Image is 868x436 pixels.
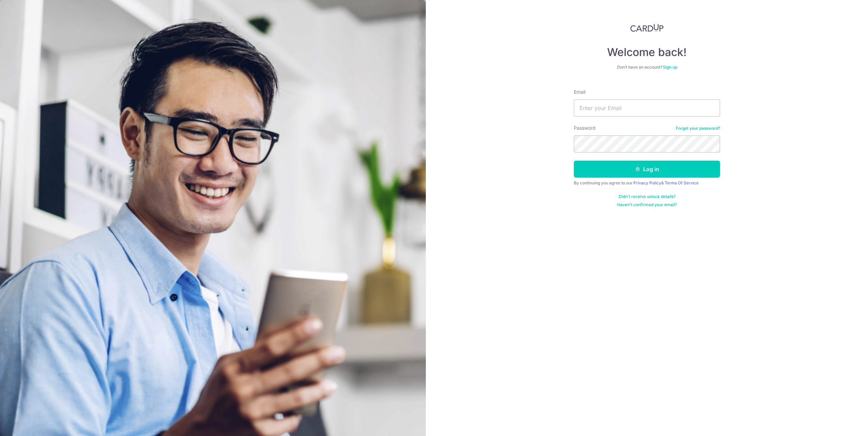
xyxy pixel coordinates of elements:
[619,194,675,199] a: Didn't receive unlock details?
[574,99,720,116] input: Enter your Email
[574,125,596,131] label: Password
[574,89,585,95] label: Email
[574,161,720,178] button: Log in
[676,126,720,131] a: Forgot your password?
[574,65,720,70] div: Don’t have an account?
[630,24,664,32] img: CardUp Logo
[574,180,720,186] div: By continuing you agree to our &
[663,65,677,70] a: Sign up
[617,202,677,207] a: Haven't confirmed your email?
[574,46,720,59] h4: Welcome back!
[665,180,699,185] a: Terms Of Service
[633,180,661,185] a: Privacy Policy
